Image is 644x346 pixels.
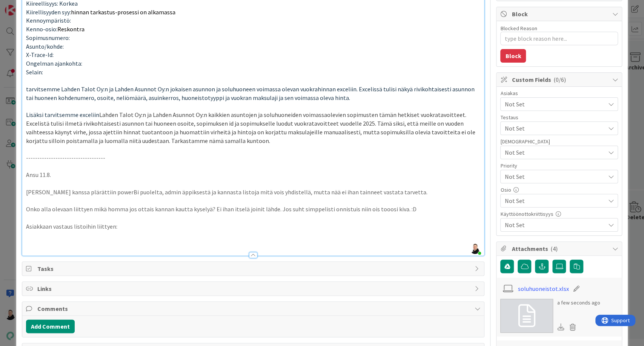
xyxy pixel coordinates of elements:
[512,9,608,18] span: Block
[26,111,99,118] span: Lisäksi tarvitsemme exceliin
[37,304,471,313] span: Comments
[71,8,175,16] span: hinnan tarkastus-prosessi on alkamassa
[26,85,476,101] span: tarvitsemme Lahden Talot Oy:n ja Lahden Asunnot Oy:n jokaisen asunnon ja soluhuoneen voimassa ole...
[26,17,71,24] span: Kennoympäristö:
[26,34,70,42] span: Sopimusnumero:
[504,220,605,229] span: Not Set
[57,25,85,33] span: Reskontra
[470,243,480,254] img: KHqomuoKQRjoNQxyxxwtZmjOUFPU5med.jpg
[504,171,601,182] span: Not Set
[26,188,481,197] p: [PERSON_NAME] kanssa plärättiin powerBi puolelta, admin äppiksestä ja kannasta listoja mitä vois ...
[26,111,476,144] span: Lahden Talot Oy:n ja Lahden Asunnot Oy:n kaikkien asuntojen ja soluhuoneiden voimassaolevien sopi...
[37,264,471,273] span: Tasks
[518,284,569,293] a: soluhuoneistot.xlsx
[26,320,75,333] button: Add Comment
[26,43,64,50] span: Asunto/kohde:
[557,299,600,307] div: a few seconds ago
[26,171,481,179] p: Ansu 11.8.
[500,25,537,32] label: Blocked Reason
[26,68,43,76] span: Selain:
[500,115,618,120] div: Testaus
[500,163,618,168] div: Priority
[512,75,608,84] span: Custom Fields
[26,60,82,67] span: Ongelman ajankohta:
[500,187,618,192] div: Osio
[553,76,566,83] span: ( 0/6 )
[557,322,565,332] div: Download
[500,49,526,63] button: Block
[26,8,71,16] span: Kiirellisyyden syy:
[26,222,481,231] p: Asiakkaan vastaus listoihin liittyen:
[26,205,481,214] p: Onko alla olevaan liittyen mikä homma jos ottais kannan kautta kyselyä? Ei ihan itselä joinit läh...
[37,284,471,293] span: Links
[504,100,605,109] span: Not Set
[512,244,608,253] span: Attachments
[504,148,605,157] span: Not Set
[26,51,54,58] span: X-Trace-Id:
[504,124,605,133] span: Not Set
[500,139,618,144] div: [DEMOGRAPHIC_DATA]
[26,154,481,162] p: -----------------------------------
[550,245,557,252] span: ( 4 )
[504,196,605,205] span: Not Set
[16,1,34,10] span: Support
[26,25,57,33] span: Kenno-osio:
[500,211,618,217] div: Käyttöönottokriittisyys
[500,91,618,96] div: Asiakas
